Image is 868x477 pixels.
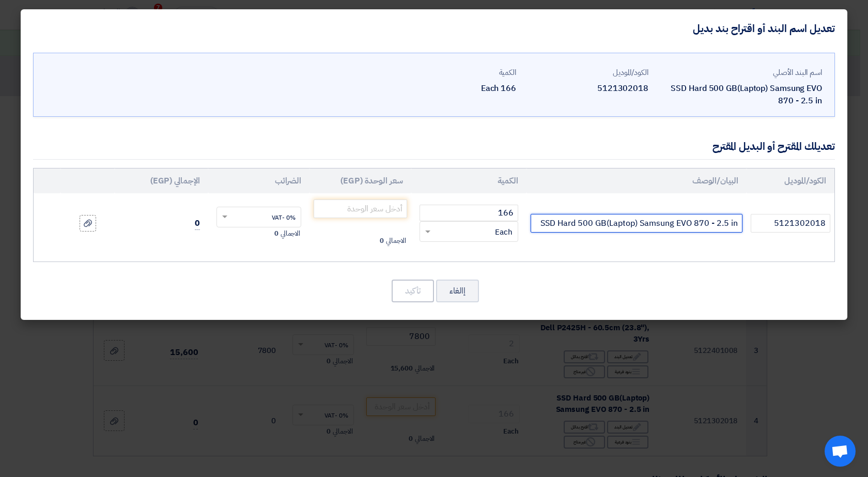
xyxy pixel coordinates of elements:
[274,228,278,239] span: 0
[751,214,830,233] input: الموديل
[380,236,384,246] span: 0
[392,82,516,95] div: 166 Each
[216,207,302,227] ng-select: VAT
[392,67,516,79] div: الكمية
[392,280,434,302] button: تأكيد
[420,205,518,221] input: RFQ_STEP1.ITEMS.2.AMOUNT_TITLE
[657,82,822,107] div: SSD Hard 500 GB(Laptop) Samsung EVO 870 - 2.5 in
[693,22,835,35] h4: تعديل اسم البند أو اقتراح بند بديل
[386,236,406,246] span: الاجمالي
[531,214,742,233] input: Add Item Description
[657,67,822,79] div: اسم البند الأصلي
[314,199,407,218] input: أدخل سعر الوحدة
[281,228,300,239] span: الاجمالي
[195,217,200,230] span: 0
[208,168,310,193] th: الضرائب
[309,168,411,193] th: سعر الوحدة (EGP)
[712,139,835,154] div: تعديلك المقترح أو البديل المقترح
[411,168,526,193] th: الكمية
[524,67,648,79] div: الكود/الموديل
[524,82,648,95] div: 5121302018
[436,280,479,302] button: إالغاء
[115,168,208,193] th: الإجمالي (EGP)
[747,168,834,193] th: الكود/الموديل
[825,436,856,467] div: Open chat
[526,168,747,193] th: البيان/الوصف
[495,226,513,238] span: Each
